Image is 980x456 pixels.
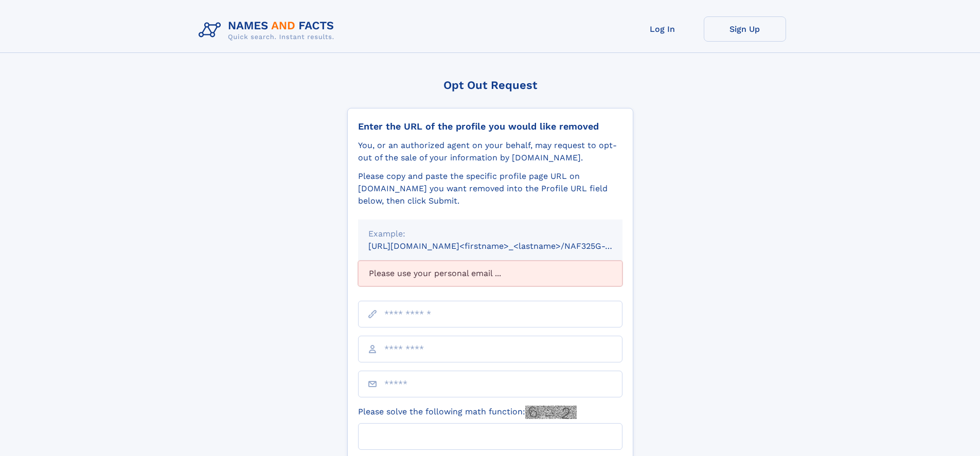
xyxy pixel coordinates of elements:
label: Please solve the following math function: [358,406,577,419]
div: Opt Out Request [347,79,633,92]
small: [URL][DOMAIN_NAME]<firstname>_<lastname>/NAF325G-xxxxxxxx [368,241,642,251]
div: Enter the URL of the profile you would like removed [358,121,622,132]
div: Please copy and paste the specific profile page URL on [DOMAIN_NAME] you want removed into the Pr... [358,170,622,207]
div: You, or an authorized agent on your behalf, may request to opt-out of the sale of your informatio... [358,139,622,164]
img: Logo Names and Facts [194,16,343,44]
div: Example: [368,228,612,240]
div: Please use your personal email ... [358,261,622,286]
a: Log In [621,16,704,42]
a: Sign Up [704,16,786,42]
